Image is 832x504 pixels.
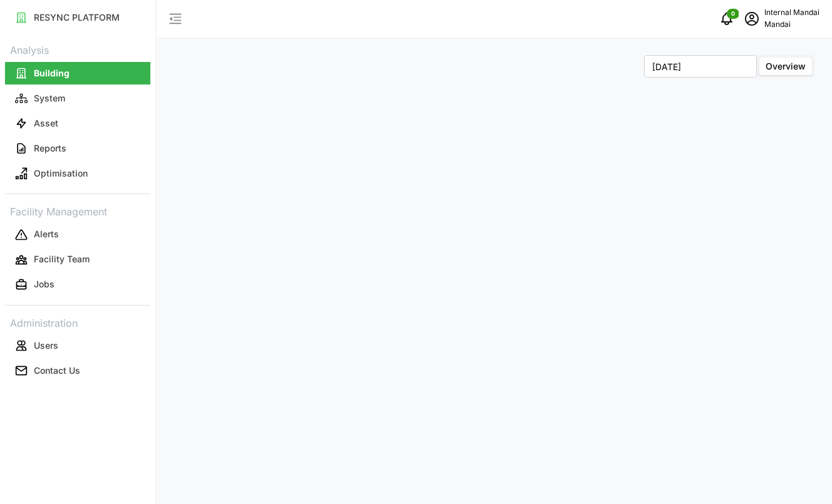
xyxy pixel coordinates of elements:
p: Facility Management [5,202,150,220]
a: Reports [5,136,150,161]
a: System [5,86,150,111]
button: Jobs [5,274,150,296]
p: Analysis [5,40,150,58]
p: Users [34,339,58,352]
p: Mandai [764,19,819,31]
button: Building [5,62,150,85]
a: Asset [5,111,150,136]
button: Contact Us [5,359,150,382]
p: Alerts [34,228,59,240]
p: Building [34,67,70,80]
p: Jobs [34,278,55,291]
a: Building [5,61,150,86]
a: Alerts [5,222,150,247]
p: RESYNC PLATFORM [34,11,120,24]
button: schedule [739,6,764,31]
p: Contact Us [34,364,80,377]
button: notifications [714,6,739,31]
button: Optimisation [5,162,150,185]
button: Alerts [5,224,150,246]
p: Optimisation [34,167,88,180]
a: RESYNC PLATFORM [5,5,150,30]
a: Facility Team [5,247,150,272]
span: Overview [766,61,806,71]
a: Users [5,333,150,358]
button: System [5,87,150,110]
a: Contact Us [5,358,150,383]
p: Internal Mandai [764,7,819,19]
button: Facility Team [5,249,150,271]
p: Reports [34,142,66,155]
button: RESYNC PLATFORM [5,6,150,29]
input: Select Month [644,55,757,78]
p: Asset [34,117,58,130]
p: Administration [5,313,150,331]
span: 0 [731,9,735,18]
button: Reports [5,137,150,160]
a: Optimisation [5,161,150,186]
a: Jobs [5,272,150,297]
p: Facility Team [34,253,90,265]
button: Users [5,334,150,357]
p: System [34,92,65,105]
button: Asset [5,112,150,135]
